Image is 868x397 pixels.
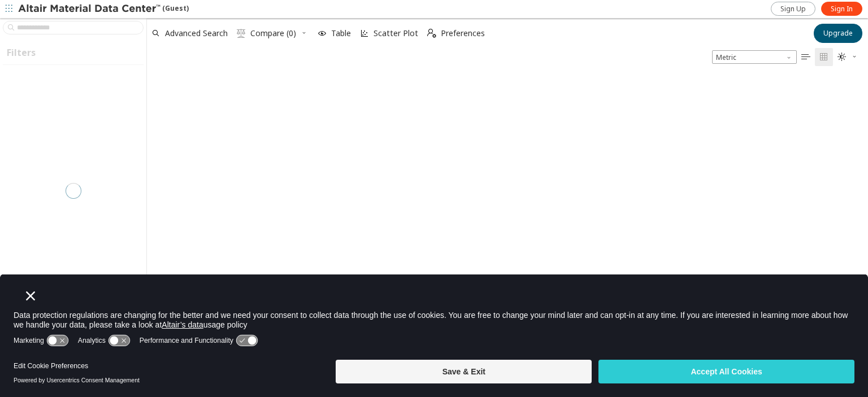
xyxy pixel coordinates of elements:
[18,3,189,15] div: (Guest)
[831,5,853,14] span: Sign In
[801,53,810,62] i: 
[237,29,246,38] i: 
[771,2,815,16] a: Sign Up
[833,48,862,66] button: Theme
[165,29,228,37] span: Advanced Search
[797,48,815,66] button: Table View
[814,24,862,43] button: Upgrade
[331,29,351,37] span: Table
[250,29,296,37] span: Compare (0)
[374,29,418,37] span: Scatter Plot
[712,50,797,64] div: Unit System
[821,2,862,16] a: Sign In
[18,3,162,15] img: Altair Material Data Center
[780,5,806,14] span: Sign Up
[837,53,847,62] i: 
[712,50,797,64] span: Metric
[815,48,833,66] button: Tile View
[441,29,485,37] span: Preferences
[823,29,853,38] span: Upgrade
[819,53,828,62] i: 
[427,29,436,38] i: 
